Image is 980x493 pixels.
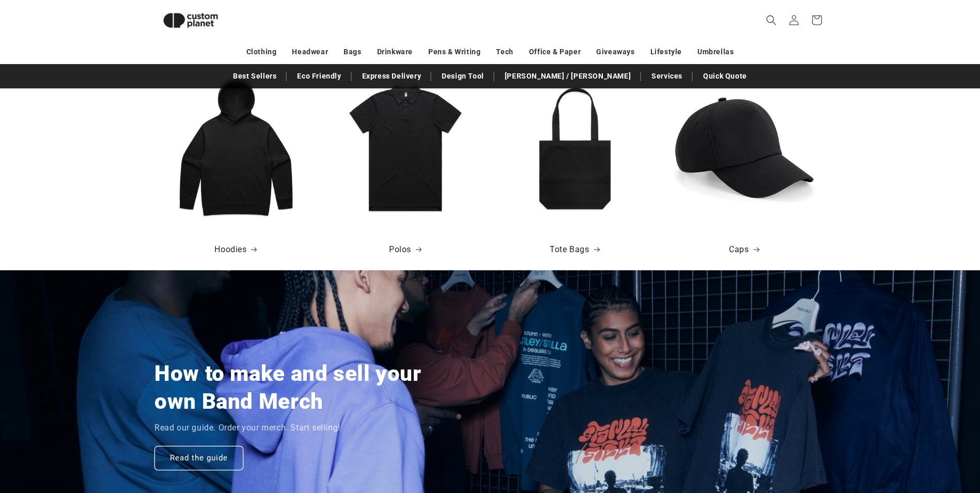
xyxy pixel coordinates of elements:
[389,242,422,257] a: Polos
[246,43,277,61] a: Clothing
[500,67,636,85] a: [PERSON_NAME] / [PERSON_NAME]
[357,67,427,85] a: Express Delivery
[807,381,980,493] iframe: Chat Widget
[228,67,282,85] a: Best Sellers
[154,446,243,470] a: Read the guide
[154,360,436,415] h2: How to make and sell your own Band Merch
[377,43,413,61] a: Drinkware
[154,4,227,37] img: Custom Planet
[292,67,346,85] a: Eco Friendly
[698,67,752,85] a: Quick Quote
[214,242,257,257] a: Hoodies
[154,421,340,436] p: Read our guide. Order your merch. Start selling!
[550,242,599,257] a: Tote Bags
[292,43,328,61] a: Headwear
[428,43,480,61] a: Pens & Writing
[646,67,688,85] a: Services
[529,43,581,61] a: Office & Paper
[729,242,759,257] a: Caps
[596,43,634,61] a: Giveaways
[760,9,783,32] summary: Search
[650,43,682,61] a: Lifestyle
[437,67,489,85] a: Design Tool
[496,43,513,61] a: Tech
[697,43,734,61] a: Umbrellas
[344,43,361,61] a: Bags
